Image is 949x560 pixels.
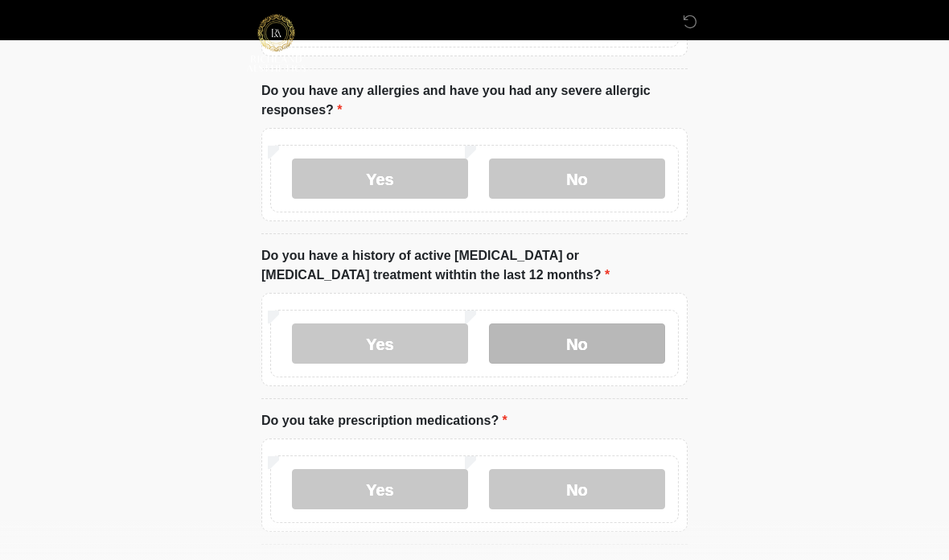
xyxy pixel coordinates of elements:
[489,323,665,364] label: No
[489,159,665,199] label: No
[292,323,468,364] label: Yes
[261,81,688,120] label: Do you have any allergies and have you had any severe allergic responses?
[261,246,688,285] label: Do you have a history of active [MEDICAL_DATA] or [MEDICAL_DATA] treatment withtin the last 12 mo...
[292,469,468,509] label: Yes
[292,159,468,199] label: Yes
[261,411,507,430] label: Do you take prescription medications?
[489,469,665,509] label: No
[245,12,307,74] img: Richland Aesthetics Logo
